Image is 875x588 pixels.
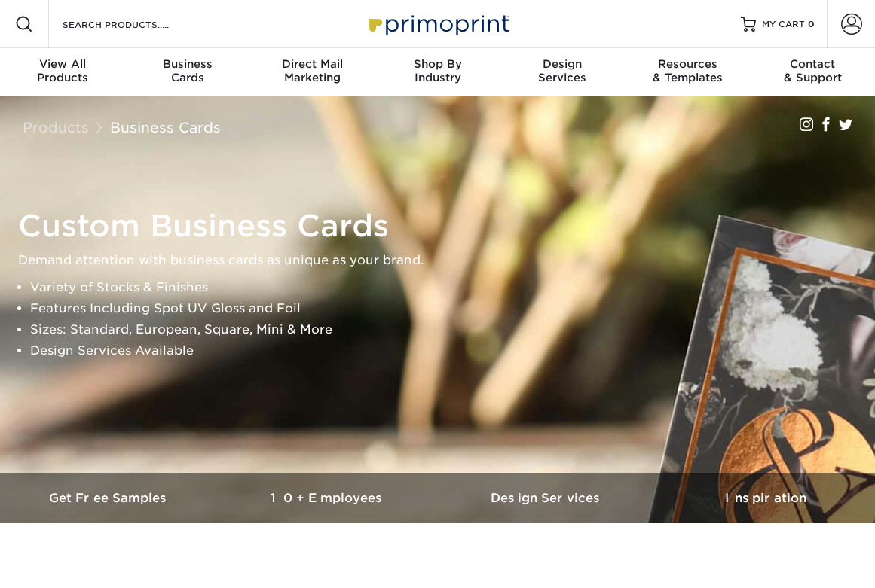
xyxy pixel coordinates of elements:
div: Marketing [250,57,375,84]
a: Contact& Support [750,48,875,96]
p: Demand attention with business cards as unique as your brand. [18,250,870,271]
a: Design Services [438,473,656,523]
div: Services [500,57,625,84]
img: Primoprint [363,8,513,40]
div: & Templates [625,57,750,84]
span: Resources [625,57,750,71]
h3: 10+ Employees [219,491,437,505]
h3: Design Services [438,491,656,505]
a: Resources& Templates [625,48,750,96]
a: BusinessCards [125,48,250,96]
span: Contact [750,57,875,71]
a: DesignServices [500,48,625,96]
li: Sizes: Standard, European, Square, Mini & More [30,319,870,340]
a: Direct MailMarketing [250,48,375,96]
div: Cards [125,57,250,84]
input: SEARCH PRODUCTS..... [61,15,208,33]
li: Features Including Spot UV Gloss and Foil [30,298,870,319]
span: Business [125,57,250,71]
span: Shop By [375,57,500,71]
span: 0 [808,19,815,29]
span: Design [500,57,625,71]
div: Industry [375,57,500,84]
a: Products [23,119,89,136]
a: 10+ Employees [219,473,437,523]
a: Inspiration [656,473,875,523]
a: Shop ByIndustry [375,48,500,96]
h3: Inspiration [656,491,875,505]
li: Variety of Stocks & Finishes [30,277,870,298]
li: Design Services Available [30,340,870,361]
span: MY CART [762,18,805,31]
h1: Custom Business Cards [18,208,870,244]
span: Direct Mail [250,57,375,71]
a: Business Cards [110,119,221,136]
div: & Support [750,57,875,84]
